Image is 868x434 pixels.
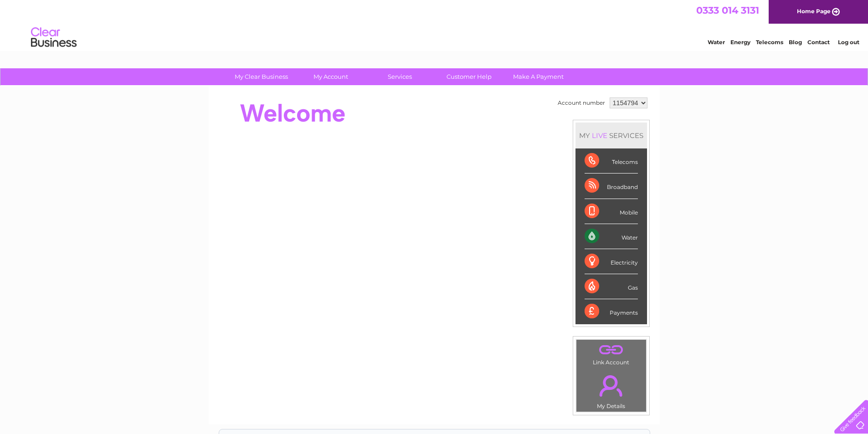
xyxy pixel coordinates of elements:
a: Customer Help [431,68,507,85]
div: Payments [585,299,638,324]
td: My Details [576,368,647,412]
div: Electricity [585,249,638,274]
a: 0333 014 3131 [696,5,759,16]
a: Services [362,68,437,85]
td: Link Account [576,339,647,368]
a: My Account [293,68,368,85]
a: Blog [789,39,802,46]
div: Mobile [585,199,638,224]
a: Water [708,39,725,46]
a: Telecoms [756,39,783,46]
a: Energy [730,39,750,46]
a: Contact [807,39,830,46]
div: Telecoms [585,148,638,174]
td: Account number [555,95,607,111]
a: Log out [838,39,859,46]
div: Gas [585,274,638,299]
div: Broadband [585,174,638,199]
div: Water [585,224,638,249]
div: MY SERVICES [575,123,647,148]
div: LIVE [590,131,609,140]
a: . [579,342,644,358]
a: . [579,370,644,402]
img: logo.png [31,24,77,51]
a: Make A Payment [501,68,576,85]
div: Clear Business is a trading name of Verastar Limited (registered in [GEOGRAPHIC_DATA] No. 3667643... [219,5,650,44]
a: My Clear Business [224,68,299,85]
